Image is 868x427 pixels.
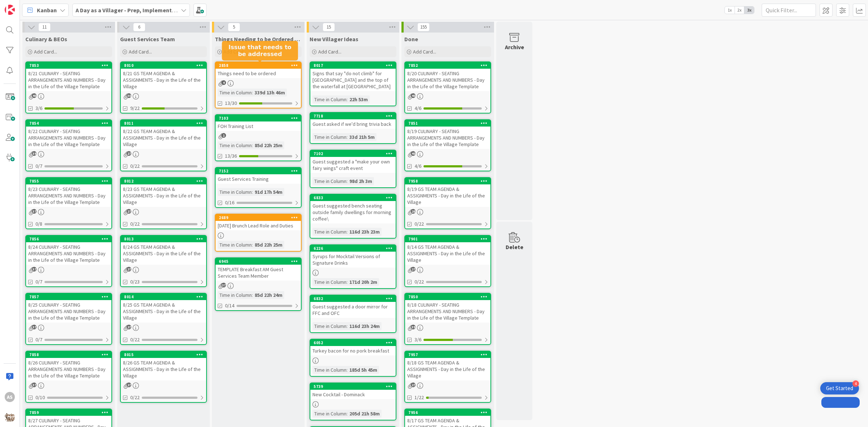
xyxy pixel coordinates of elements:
span: 39 [32,151,37,156]
div: 8010 [121,62,206,69]
span: 1/22 [414,394,424,401]
div: Time in Column [312,95,346,103]
div: 8/18 CULINARY - SEATING ARRANGEMENTS AND NUMBERS - Day in the Life of the Village Template [405,300,490,323]
div: 8015 [124,352,206,357]
span: Done [404,35,418,43]
div: 6833 [314,195,396,200]
div: 7852 [408,63,490,68]
div: 2689[DATE] Brunch Lead Role and Duties [216,214,301,230]
div: 8/24 GS TEAM AGENDA & ASSIGNMENTS - Day in the Life of the Village [121,242,206,265]
div: 7103 [216,115,301,121]
div: 7901 [405,236,490,242]
a: 78528/20 CULINARY - SEATING ARRANGEMENTS AND NUMBERS - Day in the Life of the Village Template4/6 [404,61,491,114]
a: 78588/26 CULINARY - SEATING ARRANGEMENTS AND NUMBERS - Day in the Life of the Village Template0/10 [25,351,112,403]
div: 7854 [29,121,111,126]
span: 15 [323,23,335,31]
div: 22h 53m [348,95,370,103]
div: 7901 [408,236,490,242]
div: 7718 [314,114,396,119]
span: 1x [725,7,735,14]
a: 80148/25 GS TEAM AGENDA & ASSIGNMENTS - Day in the Life of the Village0/22 [120,293,207,345]
div: 8/23 CULINARY - SEATING ARRANGEMENTS AND NUMBERS - Day in the Life of the Village Template [26,184,111,207]
div: Time in Column [312,228,346,236]
div: 7858 [26,351,111,358]
div: 7102Guest suggested a "make your own fairy wings" craft event [310,150,396,173]
div: Archive [505,43,524,51]
span: 28 [411,209,416,214]
a: 78578/25 CULINARY - SEATING ARRANGEMENTS AND NUMBERS - Day in the Life of the Village Template0/7 [25,293,112,345]
span: : [252,141,253,149]
span: 37 [32,325,37,329]
div: Syrups for Mocktail Versions of Signature Drinks [310,252,396,268]
div: Delete [506,243,523,251]
span: : [346,228,348,236]
div: Things need to be ordered [216,69,301,78]
div: 80148/25 GS TEAM AGENDA & ASSIGNMENTS - Day in the Life of the Village [121,294,206,323]
div: 8/22 GS TEAM AGENDA & ASSIGNMENTS - Day in the Life of the Village [121,127,206,149]
a: 78558/23 CULINARY - SEATING ARRANGEMENTS AND NUMBERS - Day in the Life of the Village Template0/8 [25,177,112,229]
div: Guest Services Training [216,174,301,184]
span: 0/14 [225,302,234,309]
div: 7859 [29,410,111,415]
span: : [346,278,348,286]
div: 7855 [29,179,111,184]
div: 80128/23 GS TEAM AGENDA & ASSIGNMENTS - Day in the Life of the Village [121,178,206,207]
div: 7718Guest asked if we'd bring trivia back [310,113,396,129]
span: 3/6 [35,104,42,112]
div: 8/21 CULINARY - SEATING ARRANGEMENTS AND NUMBERS - Day in the Life of the Village Template [26,69,111,91]
a: 79018/14 GS TEAM AGENDA & ASSIGNMENTS - Day in the Life of the Village0/22 [404,235,491,287]
div: 6226 [314,246,396,251]
div: 116d 23h 23m [348,228,382,236]
span: 0/23 [130,278,140,286]
div: 33d 21h 5m [348,133,376,141]
div: 6052Turkey bacon for no pork breakfast [310,340,396,355]
a: 79578/18 GS TEAM AGENDA & ASSIGNMENTS - Day in the Life of the Village1/22 [404,351,491,403]
span: 0/22 [414,278,424,286]
a: 5739New Cocktail - DominackTime in Column:205d 21h 58m [310,383,396,420]
div: 7957 [405,351,490,358]
span: 0/7 [35,162,42,170]
div: [DATE] Brunch Lead Role and Duties [216,221,301,230]
div: 7857 [26,294,111,300]
div: 78548/22 CULINARY - SEATING ARRANGEMENTS AND NUMBERS - Day in the Life of the Village Template [26,120,111,149]
div: 8/22 CULINARY - SEATING ARRANGEMENTS AND NUMBERS - Day in the Life of the Village Template [26,127,111,149]
div: Guest suggested a "make your own fairy wings" craft event [310,157,396,173]
div: 7855 [26,178,111,184]
div: 6833Guest suggested bench seating outside family dwellings for morning coffee\ [310,195,396,223]
div: 78538/21 CULINARY - SEATING ARRANGEMENTS AND NUMBERS - Day in the Life of the Village Template [26,62,111,91]
div: 6945 [219,259,301,264]
div: Turkey bacon for no pork breakfast [310,346,396,355]
div: 8/25 GS TEAM AGENDA & ASSIGNMENTS - Day in the Life of the Village [121,300,206,323]
div: 7852 [405,62,490,69]
div: 8/14 GS TEAM AGENDA & ASSIGNMENTS - Day in the Life of the Village [405,242,490,265]
img: avatar [5,412,15,422]
div: 79018/14 GS TEAM AGENDA & ASSIGNMENTS - Day in the Life of the Village [405,236,490,265]
div: 7152 [216,168,301,174]
span: 40 [411,93,416,98]
a: 80108/21 GS TEAM AGENDA & ASSIGNMENTS - Day in the Life of the Village9/22 [120,61,207,114]
div: 8011 [121,120,206,127]
div: 2689 [216,214,301,221]
div: TEMPLATE Breakfast AM Guest Services Team Member [216,265,301,281]
a: 6052Turkey bacon for no pork breakfastTime in Column:185d 5h 45m [310,339,396,377]
span: 27 [127,325,131,329]
div: 6945TEMPLATE Breakfast AM Guest Services Team Member [216,258,301,281]
span: Add Card... [318,48,341,55]
span: Add Card... [34,48,57,55]
div: 7958 [408,179,490,184]
a: 78548/22 CULINARY - SEATING ARRANGEMENTS AND NUMBERS - Day in the Life of the Village Template0/7 [25,119,112,171]
div: 5739 [310,383,396,390]
div: 339d 13h 46m [253,89,287,97]
div: Time in Column [218,291,252,299]
div: 8017 [314,63,396,68]
span: 27 [411,267,416,272]
span: 0/22 [130,162,140,170]
div: 7957 [408,352,490,357]
span: : [346,366,348,374]
div: 2858 [216,62,301,69]
a: 78538/21 CULINARY - SEATING ARRANGEMENTS AND NUMBERS - Day in the Life of the Village Template3/6 [25,61,112,114]
div: 6226 [310,245,396,252]
span: 9/22 [130,104,140,112]
div: 7859 [26,409,111,416]
a: 78568/24 CULINARY - SEATING ARRANGEMENTS AND NUMBERS - Day in the Life of the Village Template0/7 [25,235,112,287]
